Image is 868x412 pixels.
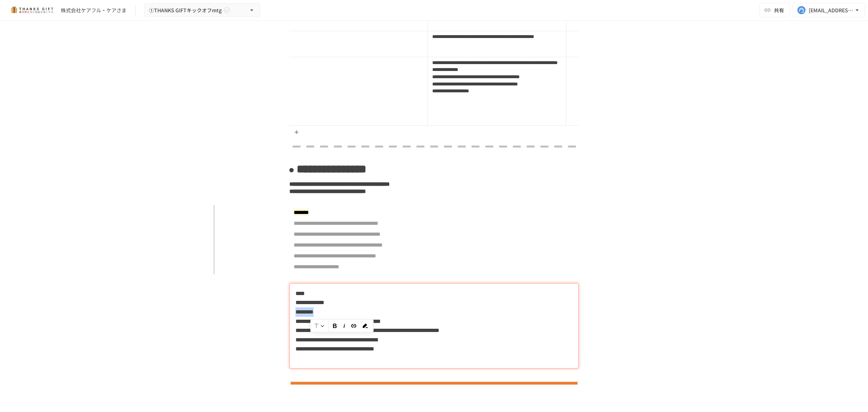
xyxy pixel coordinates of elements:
[144,3,260,17] button: ①THANKS GIFTキックオフmtg
[9,4,55,16] img: mMP1OxWUAhQbsRWCurg7vIHe5HqDpP7qZo7fRoNLXQh
[289,379,579,386] img: aha1IsqcfSw5Oo80M8DLWHRRvzTGGdQZOwV4sF5cni6
[289,143,579,149] img: hWxbqmMc4bAAntAHcOsESMatRgN8ShdDQzZPVDzZbhd
[774,6,784,14] span: 共有
[809,6,854,15] div: [EMAIL_ADDRESS][DOMAIN_NAME]
[793,3,865,17] button: [EMAIL_ADDRESS][DOMAIN_NAME]
[149,6,222,15] span: ①THANKS GIFTキックオフmtg
[61,7,127,14] div: 株式会社ケアフル・ケアさま
[759,3,790,17] button: 共有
